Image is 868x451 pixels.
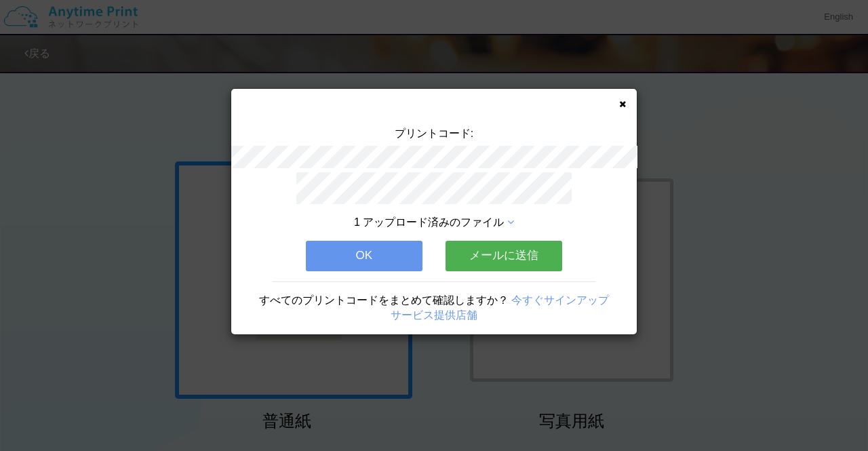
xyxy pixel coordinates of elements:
[306,241,422,271] button: OK
[395,128,473,139] span: プリントコード:
[354,216,504,228] span: 1 アップロード済みのファイル
[391,309,477,321] a: サービス提供店舗
[446,241,562,271] button: メールに送信
[259,294,509,306] span: すべてのプリントコードをまとめて確認しますか？
[511,294,609,306] a: 今すぐサインアップ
